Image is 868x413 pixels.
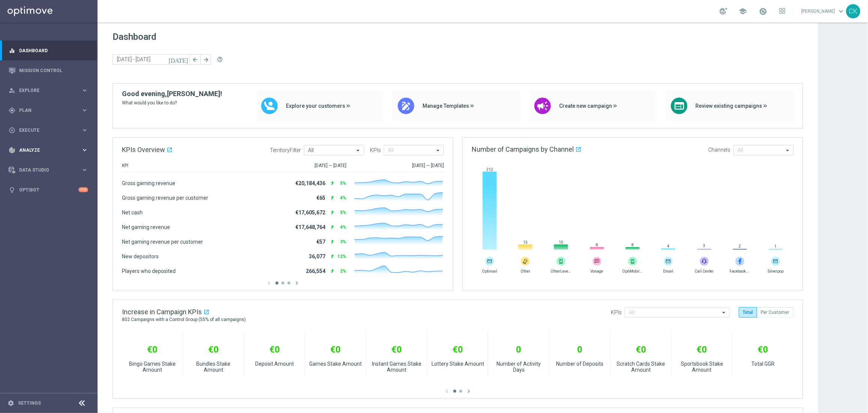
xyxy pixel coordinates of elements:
[81,127,88,134] i: keyboard_arrow_right
[9,127,15,134] i: play_circle_outline
[9,87,15,94] i: person_search
[81,87,88,94] i: keyboard_arrow_right
[846,4,860,18] div: CK
[8,147,89,153] button: track_changes Analyze keyboard_arrow_right
[9,107,15,114] i: gps_fixed
[9,107,81,114] div: Plan
[8,107,89,113] button: gps_fixed Plan keyboard_arrow_right
[81,107,88,114] i: keyboard_arrow_right
[9,87,81,94] div: Explore
[19,88,81,93] span: Explore
[8,400,14,407] i: settings
[19,108,81,113] span: Plan
[8,187,89,193] button: lightbulb Optibot +10
[8,48,89,54] button: equalizer Dashboard
[9,147,81,154] div: Analyze
[19,128,81,133] span: Execute
[801,6,846,17] a: [PERSON_NAME]keyboard_arrow_down
[8,127,89,133] button: play_circle_outline Execute keyboard_arrow_right
[9,147,15,154] i: track_changes
[78,187,88,192] div: +10
[9,47,15,54] i: equalizer
[19,180,78,200] a: Optibot
[81,166,88,173] i: keyboard_arrow_right
[9,127,81,134] div: Execute
[8,68,89,74] button: Mission Control
[19,41,88,60] a: Dashboard
[9,187,15,193] i: lightbulb
[9,180,88,200] div: Optibot
[9,167,81,173] div: Data Studio
[837,7,845,15] span: keyboard_arrow_down
[8,87,89,93] button: person_search Explore keyboard_arrow_right
[9,60,88,80] div: Mission Control
[8,167,89,173] button: Data Studio keyboard_arrow_right
[19,168,81,172] span: Data Studio
[81,146,88,154] i: keyboard_arrow_right
[18,401,41,405] a: Settings
[739,7,747,15] span: school
[9,41,88,60] div: Dashboard
[19,148,81,152] span: Analyze
[19,60,88,80] a: Mission Control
